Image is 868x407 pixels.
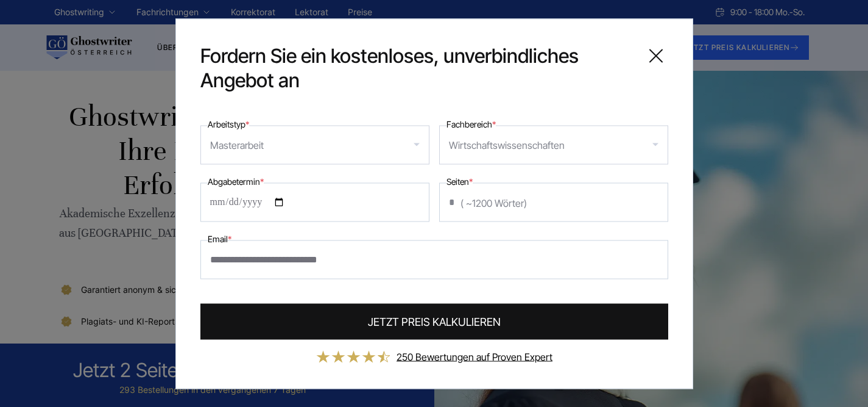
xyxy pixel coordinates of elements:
div: Wirtschaftswissenschaften [449,135,565,154]
button: JETZT PREIS KALKULIEREN [200,303,668,339]
span: JETZT PREIS KALKULIEREN [368,313,501,330]
label: Arbeitstyp [208,117,249,131]
label: Abgabetermin [208,174,264,189]
div: Masterarbeit [210,135,264,154]
span: Fordern Sie ein kostenloses, unverbindliches Angebot an [200,43,634,92]
label: Seiten [446,174,473,189]
a: 250 Bewertungen auf Proven Expert [397,350,552,362]
label: Fachbereich [446,117,496,131]
label: Email [208,231,231,246]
